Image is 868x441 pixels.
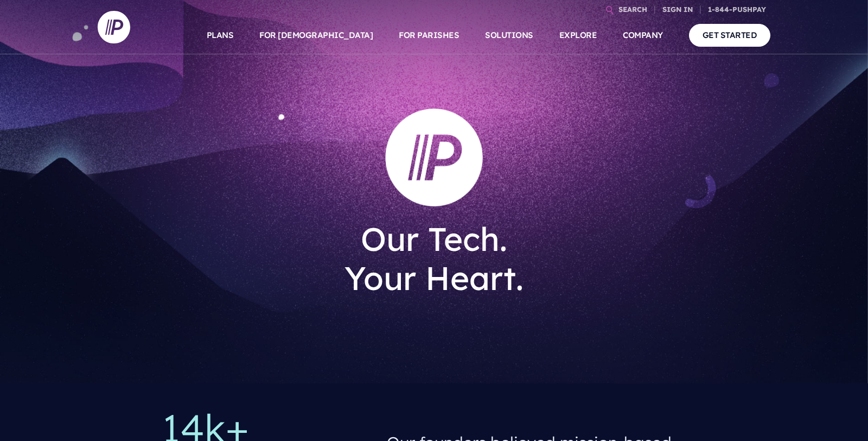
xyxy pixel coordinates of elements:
[275,211,593,306] h1: Our Tech. Your Heart.
[559,16,597,54] a: EXPLORE
[207,16,234,54] a: PLANS
[259,16,373,54] a: FOR [DEMOGRAPHIC_DATA]
[485,16,533,54] a: SOLUTIONS
[689,24,771,46] a: GET STARTED
[623,16,663,54] a: COMPANY
[399,16,459,54] a: FOR PARISHES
